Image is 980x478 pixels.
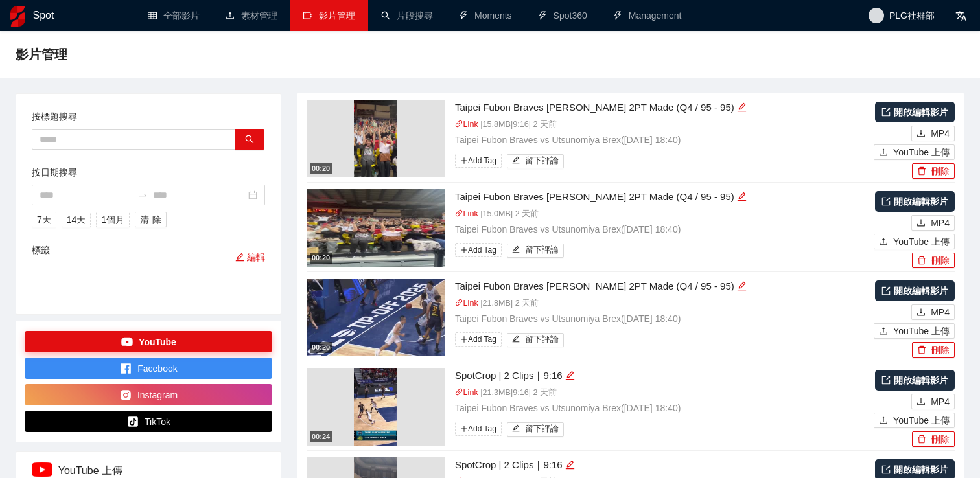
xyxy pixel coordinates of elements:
span: delete [917,345,926,356]
button: search [235,129,264,150]
span: edit [512,335,520,345]
div: 編輯 [737,100,747,115]
span: export [881,376,891,385]
p: | 21.3 MB | 9:16 | 2 天前 [455,387,874,400]
div: Taipei Fubon Braves [PERSON_NAME] 2PT Made (Q4 / 95 - 95) [455,279,874,294]
p: | 15.0 MB | 2 天前 [455,208,874,221]
button: TikTok [25,411,272,432]
span: download [916,397,926,407]
a: linkLink [455,299,478,308]
span: delete [917,435,926,445]
button: delete刪除 [912,253,955,268]
span: MP4 [931,394,950,409]
span: delete [917,166,926,177]
button: 1個月 [96,212,130,227]
span: export [881,197,891,206]
span: 7 [37,212,42,227]
div: 00:20 [310,163,332,174]
a: linkLink [455,388,478,397]
span: to [137,190,148,200]
div: Taipei Fubon Braves [PERSON_NAME] 2PT Made (Q4 / 95 - 95) [455,100,874,115]
span: MP4 [931,216,950,230]
span: YouTube 上傳 [893,324,950,338]
span: edit [512,156,520,166]
button: downloadMP4 [911,215,955,231]
button: Instagram [25,384,272,405]
a: 開啟編輯影片 [875,191,955,212]
p: Taipei Fubon Braves vs Utsunomiya Brex ( [DATE] 18:40 ) [455,401,874,415]
a: thunderboltMoments [459,10,512,21]
span: Add Tag [455,332,502,347]
span: export [881,108,891,117]
span: plus [460,157,468,165]
button: YouTube [25,331,272,352]
span: 14 [67,212,77,227]
span: export [881,465,891,474]
a: table全部影片 [148,10,200,21]
span: YouTube 上傳 [893,413,950,427]
button: Facebook [25,358,272,379]
button: 清除 [135,212,167,227]
img: 643d2959-fc6b-440f-a7b3-4af1708d7450.jpg [354,368,398,446]
a: 編輯 [235,252,265,262]
div: 編輯 [737,279,747,294]
span: edit [565,370,575,380]
span: link [455,209,463,218]
p: | 15.8 MB | 9:16 | 2 天前 [455,119,874,131]
span: edit [512,424,520,434]
span: video-camera [303,11,312,20]
button: edit留下評論 [507,422,565,437]
a: 開啟編輯影片 [875,280,955,301]
img: b6b68708-9eec-415f-827d-b74d7e838caa.jpg [354,100,398,177]
a: linkLink [455,209,478,218]
span: 影片管理 [16,44,67,65]
button: edit留下評論 [507,333,565,347]
span: plus [460,246,468,254]
button: edit留下評論 [507,154,565,168]
div: 00:20 [310,342,332,353]
span: Facebook [137,361,177,376]
label: 按日期搜尋 [32,165,77,179]
span: search [245,135,254,145]
div: 編輯 [565,368,575,383]
img: ipTCn+eVMsQAAAAASUVORK5CYII= [32,462,52,477]
button: delete刪除 [912,431,955,447]
p: Taipei Fubon Braves vs Utsunomiya Brex ( [DATE] 18:40 ) [455,312,874,326]
span: upload [879,237,888,247]
span: download [916,308,926,318]
span: Add Tag [455,422,502,436]
div: 00:24 [310,431,332,442]
span: delete [917,256,926,266]
button: 14天 [62,212,91,227]
a: 開啟編輯影片 [875,102,955,122]
span: TikTok [145,415,170,429]
span: export [881,286,891,295]
span: edit [565,460,575,470]
span: plus [460,425,468,433]
span: edit [737,281,747,291]
a: thunderboltManagement [613,10,682,21]
button: delete刪除 [912,342,955,358]
span: download [916,218,926,229]
span: edit [235,253,244,262]
span: edit [737,192,747,201]
label: 標籤 [32,243,50,257]
span: swap-right [137,190,148,200]
div: 編輯 [565,457,575,473]
a: search片段搜尋 [381,10,433,21]
button: uploadYouTube 上傳 [874,413,955,428]
button: uploadYouTube 上傳 [874,234,955,249]
span: Add Tag [455,243,502,257]
span: MP4 [931,305,950,319]
span: plus [460,336,468,343]
span: link [455,388,463,396]
a: linkLink [455,120,478,129]
span: edit [737,102,747,112]
button: uploadYouTube 上傳 [874,323,955,339]
span: upload [879,326,888,337]
span: link [455,120,463,128]
button: edit留下評論 [507,244,565,258]
p: Taipei Fubon Braves vs Utsunomiya Brex ( [DATE] 18:40 ) [455,222,874,236]
span: 影片管理 [319,10,355,21]
button: uploadYouTube 上傳 [874,144,955,160]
